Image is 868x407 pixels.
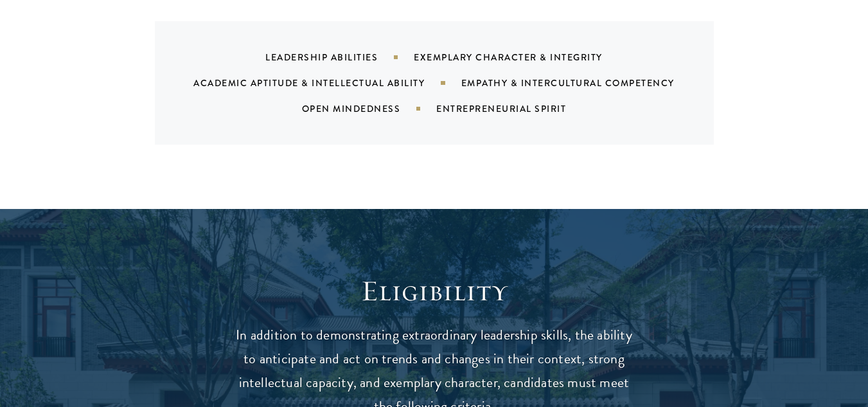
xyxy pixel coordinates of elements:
div: Academic Aptitude & Intellectual Ability [193,77,461,89]
div: Open Mindedness [302,102,437,115]
h2: Eligibility [235,273,633,309]
div: Exemplary Character & Integrity [414,51,635,64]
div: Entrepreneurial Spirit [436,102,598,115]
div: Leadership Abilities [265,51,414,64]
div: Empathy & Intercultural Competency [461,77,707,89]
